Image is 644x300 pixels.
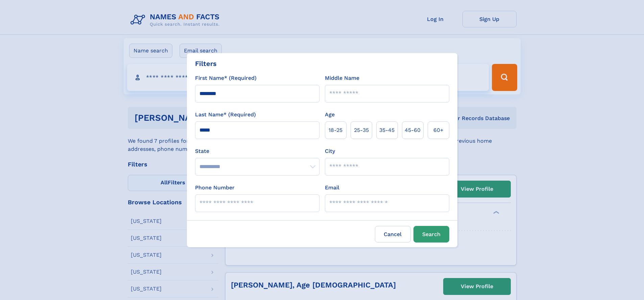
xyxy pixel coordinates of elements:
button: Search [413,226,449,243]
span: 35‑45 [379,126,395,134]
label: Age [325,111,335,119]
label: Email [325,184,339,192]
label: City [325,147,335,155]
label: First Name* (Required) [195,74,257,82]
label: Phone Number [195,184,235,192]
span: 25‑35 [354,126,369,134]
span: 18‑25 [329,126,342,134]
label: Last Name* (Required) [195,111,256,119]
label: Cancel [375,226,411,243]
label: State [195,147,319,155]
span: 60+ [433,126,444,134]
div: Filters [195,59,217,69]
span: 45‑60 [405,126,421,134]
label: Middle Name [325,74,359,82]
